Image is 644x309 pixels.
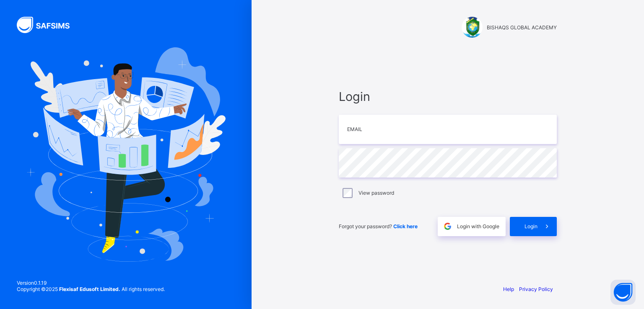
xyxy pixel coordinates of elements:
[339,223,418,229] span: Forgot your password?
[358,190,394,196] label: View password
[457,223,499,229] span: Login with Google
[17,286,165,292] span: Copyright © 2025 All rights reserved.
[17,17,80,33] img: SAFSIMS Logo
[525,223,538,229] span: Login
[26,47,226,262] img: Hero Image
[610,280,636,305] button: Open asap
[17,280,165,286] span: Version 0.1.19
[519,286,553,292] a: Privacy Policy
[503,286,514,292] a: Help
[59,286,120,292] strong: Flexisaf Edusoft Limited.
[487,24,557,31] span: BISHAQS GLOBAL ACADEMY
[443,221,452,231] img: google.396cfc9801f0270233282035f929180a.svg
[393,223,418,229] a: Click here
[339,89,557,104] span: Login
